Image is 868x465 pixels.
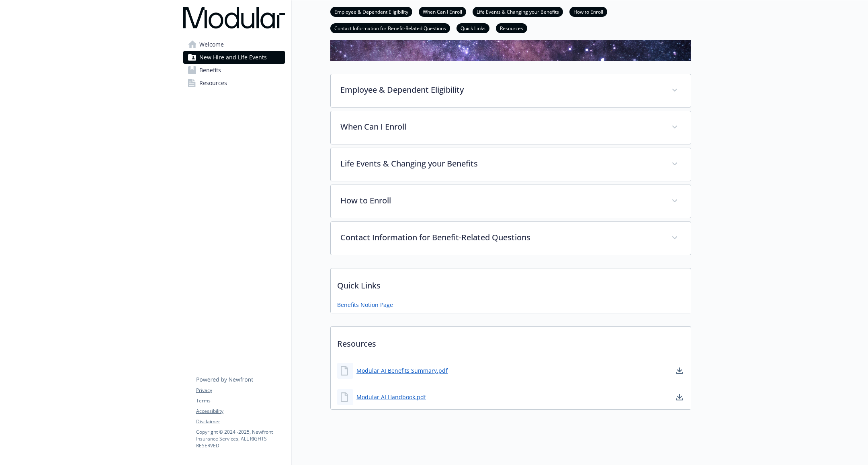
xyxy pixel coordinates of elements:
a: Contact Information for Benefit-Related Questions [330,24,450,32]
div: Contact Information for Benefit-Related Questions [331,222,691,255]
a: Welcome [183,38,285,51]
p: When Can I Enroll [340,121,662,133]
span: New Hire and Life Events [199,51,267,64]
a: Accessibility [196,408,285,415]
a: Modular AI Benefits Summary.pdf [356,366,448,375]
p: Quick Links [331,268,691,298]
a: Life Events & Changing your Benefits [473,8,563,15]
a: Benefits Notion Page [337,301,393,309]
a: Resources [183,77,285,89]
p: Contact Information for Benefit-Related Questions [340,231,662,244]
p: Employee & Dependent Eligibility [340,84,662,96]
a: Employee & Dependent Eligibility [330,8,412,15]
p: Resources [331,327,691,356]
p: Life Events & Changing your Benefits [340,158,662,170]
span: Welcome [199,38,224,51]
div: How to Enroll [331,185,691,218]
span: Resources [199,77,227,89]
div: When Can I Enroll [331,111,691,144]
a: Benefits [183,64,285,77]
a: Terms [196,397,285,404]
a: Resources [496,24,527,32]
p: How to Enroll [340,195,662,207]
a: Modular AI Handbook.pdf [356,393,426,401]
a: download document [675,366,684,376]
div: Employee & Dependent Eligibility [331,74,691,107]
span: Benefits [199,64,221,77]
a: How to Enroll [569,8,607,15]
p: Copyright © 2024 - 2025 , Newfront Insurance Services, ALL RIGHTS RESERVED [196,428,285,449]
a: When Can I Enroll [419,8,466,15]
a: Disclaimer [196,418,285,425]
a: Quick Links [457,24,489,32]
div: Life Events & Changing your Benefits [331,148,691,181]
a: download document [675,392,684,402]
a: Privacy [196,387,285,394]
a: New Hire and Life Events [183,51,285,64]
